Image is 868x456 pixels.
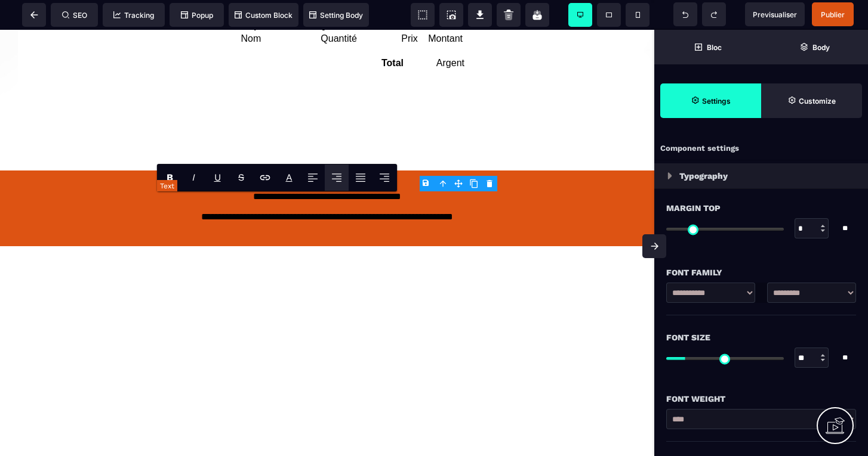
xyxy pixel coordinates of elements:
[192,172,195,183] i: I
[238,172,244,183] s: S
[660,83,761,118] span: Settings
[799,97,836,106] strong: Customize
[158,165,181,191] span: Bold
[410,28,464,39] text: Argent
[411,3,435,27] span: View components
[62,11,87,20] span: SEO
[191,3,311,15] td: Nom
[312,3,358,15] td: Quantité
[309,11,363,20] span: Setting Body
[359,3,418,15] td: Prix
[745,2,805,26] span: Preview
[325,165,349,191] span: Align Center
[753,10,797,19] span: Previsualiser
[666,392,856,406] div: Font Weight
[301,165,325,191] span: Align Left
[761,30,868,64] span: Open Layer Manager
[167,172,173,183] b: B
[286,172,293,183] p: A
[761,83,862,118] span: Open Style Manager
[181,11,213,20] span: Popup
[666,330,710,345] span: Font Size
[181,165,205,191] span: Italic
[253,165,277,191] span: Link
[381,28,404,38] text: Total
[666,265,856,280] div: Font Family
[229,165,253,191] span: Strike-through
[707,43,722,52] strong: Bloc
[439,3,463,27] span: Screenshot
[349,165,373,191] span: Align Justify
[821,10,845,19] span: Publier
[812,43,830,52] strong: Body
[654,30,761,64] span: Open Blocks
[420,3,463,15] td: Montant
[667,172,672,179] img: loading
[702,97,731,106] strong: Settings
[235,11,293,20] span: Custom Block
[666,201,721,215] span: Margin Top
[205,165,229,191] span: Underline
[373,165,396,191] span: Align Right
[654,137,868,160] div: Component settings
[214,172,221,183] u: U
[286,172,293,183] label: Font color
[679,169,728,183] p: Typography
[113,11,154,20] span: Tracking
